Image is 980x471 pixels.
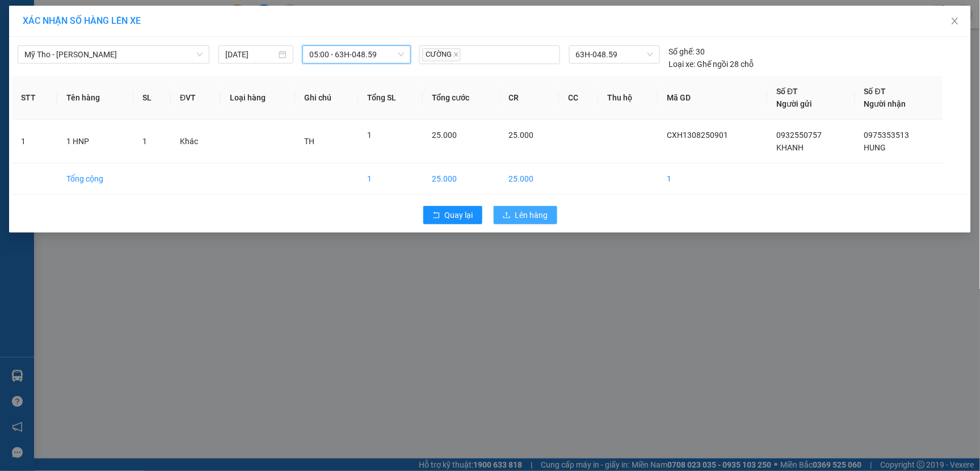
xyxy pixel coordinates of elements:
[367,131,372,140] span: 1
[560,76,599,120] th: CC
[133,76,171,120] th: SL
[777,99,813,108] span: Người gửi
[358,163,423,195] td: 1
[576,46,653,63] span: 63H-048.59
[864,131,910,140] span: 0975353513
[669,58,754,70] div: Ghế ngồi 28 chỗ
[500,163,560,195] td: 25.000
[777,87,798,96] span: Số ĐT
[599,76,658,120] th: Thu hộ
[515,209,548,221] span: Lên hàng
[500,76,560,120] th: CR
[221,76,295,120] th: Loại hàng
[57,76,133,120] th: Tên hàng
[777,143,804,152] span: KHANH
[142,137,147,146] span: 1
[12,76,57,120] th: STT
[658,76,767,120] th: Mã GD
[309,46,404,63] span: 05:00 - 63H-048.59
[305,137,315,146] span: TH
[57,120,133,163] td: 1 HNP
[777,131,822,140] span: 0932550757
[171,76,221,120] th: ĐVT
[422,48,461,61] span: CƯỜNG
[445,209,473,221] span: Quay lại
[669,45,695,58] span: Số ghế:
[358,76,423,120] th: Tổng SL
[432,131,457,140] span: 25.000
[864,143,886,152] span: HUNG
[24,46,203,63] span: Mỹ Tho - Hồ Chí Minh
[296,76,358,120] th: Ghi chú
[423,163,499,195] td: 25.000
[864,99,906,108] span: Người nhận
[939,6,971,37] button: Close
[171,120,221,163] td: Khác
[12,120,57,163] td: 1
[669,45,705,58] div: 30
[950,16,960,26] span: close
[669,58,696,70] span: Loại xe:
[667,131,728,140] span: CXH1308250901
[453,52,459,57] span: close
[503,211,511,220] span: upload
[225,48,276,61] input: 14/08/2025
[658,163,767,195] td: 1
[494,206,557,224] button: uploadLên hàng
[57,163,133,195] td: Tổng cộng
[432,211,440,220] span: rollback
[423,206,482,224] button: rollbackQuay lại
[423,76,499,120] th: Tổng cước
[23,15,141,26] span: XÁC NHẬN SỐ HÀNG LÊN XE
[509,131,534,140] span: 25.000
[864,87,886,96] span: Số ĐT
